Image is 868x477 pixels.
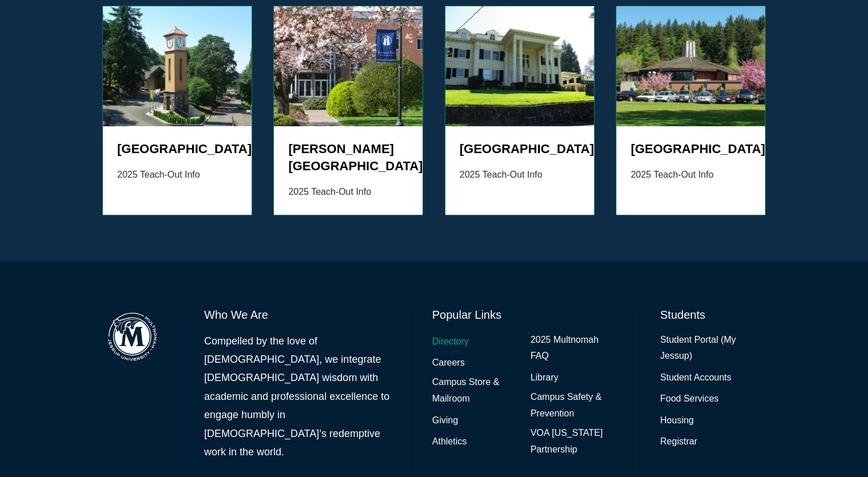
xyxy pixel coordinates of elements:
[204,332,391,462] p: Compelled by the love of [DEMOGRAPHIC_DATA], we integrate [DEMOGRAPHIC_DATA] wisdom with academic...
[117,141,237,158] h5: [GEOGRAPHIC_DATA]
[531,332,619,365] a: 2025 Multnomah FAQ
[432,334,469,350] a: Directory
[660,307,766,323] h6: Students
[631,167,751,183] p: 2025 Teach-Out Info
[274,6,423,126] img: Cherry_blossoms_George_Fox
[432,307,619,323] h6: Popular Links
[432,374,520,407] a: Campus Store & Mailroom
[660,391,719,407] a: Food Services
[288,184,408,201] p: 2025 Teach-Out Info
[432,355,465,371] a: Careers
[616,6,765,126] img: mcguire_auditorium_at_warner_pacific_college_-_portland_oregon
[103,6,252,126] img: By M.O. Stevens - Own work, CC BY-SA 3.0, https://commons.wikimedia.org/w/index.php?curid=7469256
[102,6,252,215] a: By M.O. Stevens - Own work, CC BY-SA 3.0, https://commons.wikimedia.org/w/index.php?curid=7469256...
[531,370,559,386] a: Library
[531,425,619,458] a: VOA [US_STATE] Partnership
[432,412,458,429] a: Giving
[445,6,594,126] img: Western Seminary
[460,167,580,183] p: 2025 Teach-Out Info
[660,370,732,386] a: Student Accounts
[531,389,619,422] a: Campus Safety & Prevention
[288,141,408,175] h5: [PERSON_NAME][GEOGRAPHIC_DATA]
[273,6,423,215] a: Cherry_blossoms_George_Fox [PERSON_NAME][GEOGRAPHIC_DATA] 2025 Teach-Out Info
[660,434,698,450] a: Registrar
[204,307,391,323] h6: Who We Are
[102,307,162,367] img: Multnomah Campus of Jessup University logo
[616,6,766,215] a: mcguire_auditorium_at_warner_pacific_college_-_portland_oregon [GEOGRAPHIC_DATA] 2025 Teach-Out Info
[117,167,237,183] p: 2025 Teach-Out Info
[631,141,751,158] h5: [GEOGRAPHIC_DATA]
[660,412,694,429] a: Housing
[460,141,580,158] h5: [GEOGRAPHIC_DATA]
[432,434,467,450] a: Athletics
[660,332,766,365] a: Student Portal (My Jessup)
[445,6,595,215] a: By M.O. Stevens - Own work, CC BY-SA 3.0, https://commons.wikimedia.org/w/index.php?curid=1920983...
